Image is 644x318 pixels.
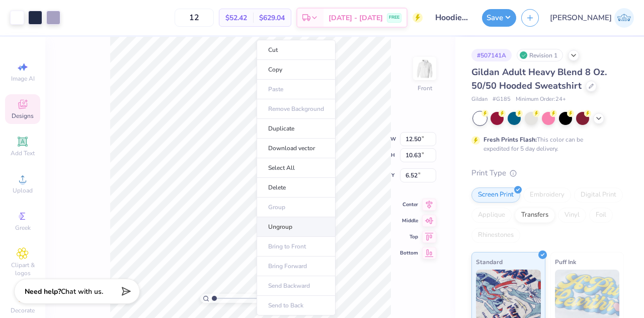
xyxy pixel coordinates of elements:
span: Standard [476,257,503,267]
li: Duplicate [257,119,336,139]
span: Bottom [400,249,418,257]
span: # G185 [493,95,511,104]
span: Add Text [11,149,35,157]
span: Center [400,201,418,208]
a: [PERSON_NAME] [550,8,634,28]
div: Rhinestones [471,228,520,243]
span: $629.04 [259,13,285,23]
span: Greek [15,224,31,232]
span: Chat with us. [61,287,103,296]
span: Gildan [471,95,488,104]
div: Screen Print [471,187,520,203]
li: Select All [257,158,336,178]
li: Download vector [257,139,336,158]
span: Designs [12,112,34,120]
strong: Fresh Prints Flash: [484,136,537,144]
div: Revision 1 [517,49,563,61]
img: Front [415,58,435,79]
input: – – [175,9,214,27]
span: Decorate [11,306,35,314]
div: # 507141A [471,49,512,61]
div: Front [418,84,432,93]
li: Ungroup [257,217,336,237]
span: Minimum Order: 24 + [516,95,566,104]
span: Clipart & logos [5,261,40,277]
div: Digital Print [574,187,623,203]
div: Print Type [471,167,624,179]
span: Middle [400,217,418,224]
span: Puff Ink [555,257,576,267]
span: [PERSON_NAME] [550,12,612,24]
div: Vinyl [558,208,586,223]
span: Top [400,233,418,240]
div: Applique [471,208,512,223]
img: Janilyn Atanacio [614,8,634,28]
div: This color can be expedited for 5 day delivery. [484,135,607,153]
span: FREE [389,14,399,21]
span: [DATE] - [DATE] [329,13,383,23]
div: Transfers [515,208,555,223]
input: Untitled Design [428,8,477,28]
span: Upload [13,186,33,195]
li: Delete [257,178,336,198]
span: Image AI [11,75,35,83]
strong: Need help? [25,287,61,296]
div: Embroidery [523,187,571,203]
span: $52.42 [225,13,247,23]
li: Copy [257,60,336,80]
li: Cut [257,40,336,60]
span: Gildan Adult Heavy Blend 8 Oz. 50/50 Hooded Sweatshirt [471,66,607,92]
button: Save [482,9,516,27]
div: Foil [589,208,613,223]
